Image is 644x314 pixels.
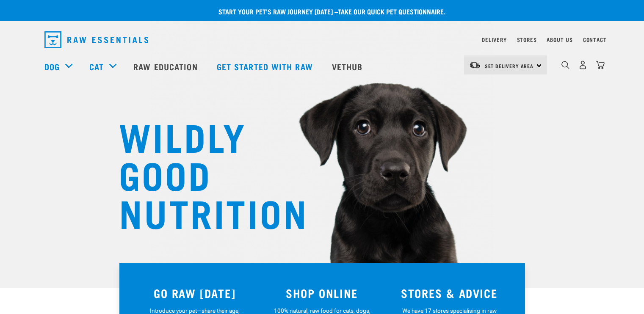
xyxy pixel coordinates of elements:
a: take our quick pet questionnaire. [338,9,445,13]
a: Contact [583,38,607,41]
h3: SHOP ONLINE [263,286,381,300]
img: van-moving.png [469,61,481,69]
h3: STORES & ADVICE [391,286,508,300]
a: Get started with Raw [208,50,323,83]
a: Delivery [482,38,506,41]
a: Dog [44,60,60,73]
a: About Us [547,38,572,41]
a: Vethub [323,50,373,83]
a: Stores [517,38,537,41]
img: user.png [578,61,587,69]
img: home-icon-1@2x.png [561,61,569,69]
span: Set Delivery Area [485,64,534,67]
a: Raw Education [125,50,208,83]
img: home-icon@2x.png [596,61,605,69]
img: Raw Essentials Logo [44,31,148,48]
h1: WILDLY GOOD NUTRITION [119,116,288,231]
h3: GO RAW [DATE] [136,286,254,300]
a: Cat [89,60,104,73]
nav: dropdown navigation [38,28,607,52]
